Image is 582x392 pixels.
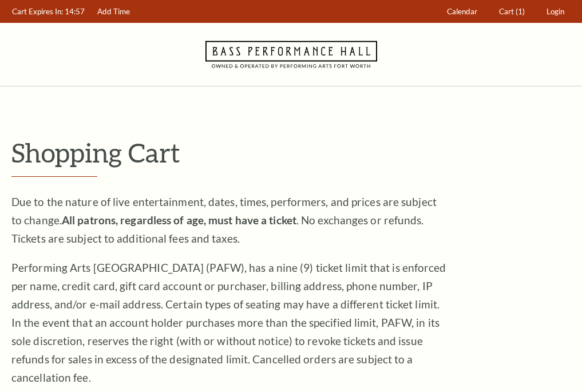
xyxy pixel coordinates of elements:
[92,1,136,23] a: Add Time
[499,7,514,16] span: Cart
[541,1,570,23] a: Login
[62,213,296,227] strong: All patrons, regardless of age, must have a ticket
[447,7,477,16] span: Calendar
[442,1,483,23] a: Calendar
[11,195,437,245] span: Due to the nature of live entertainment, dates, times, performers, and prices are subject to chan...
[11,259,446,387] p: Performing Arts [GEOGRAPHIC_DATA] (PAFW), has a nine (9) ticket limit that is enforced per name, ...
[12,7,63,16] span: Cart Expires In:
[65,7,85,16] span: 14:57
[11,138,571,167] p: Shopping Cart
[516,7,525,16] span: (1)
[494,1,530,23] a: Cart (1)
[547,7,564,16] span: Login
